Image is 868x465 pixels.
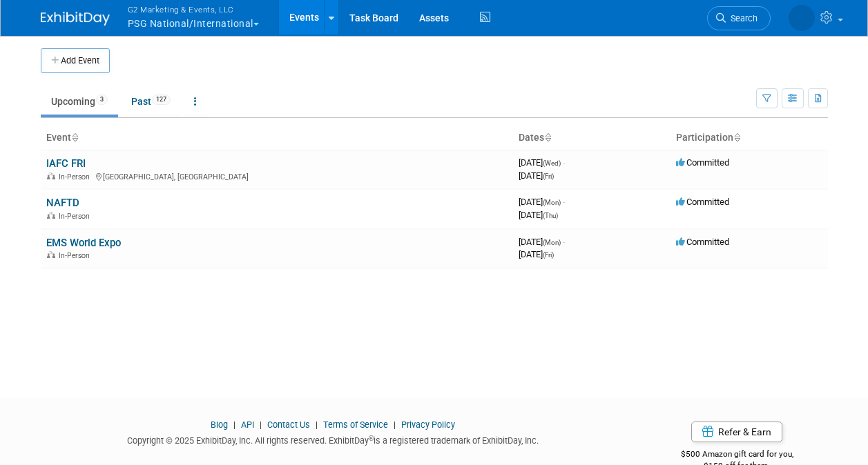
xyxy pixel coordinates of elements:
a: EMS World Expo [46,237,121,249]
span: [DATE] [519,237,565,247]
span: In-Person [59,251,94,260]
img: In-Person Event [47,212,55,219]
img: ExhibitDay [41,12,110,26]
span: [DATE] [519,157,565,168]
a: Privacy Policy [401,419,455,430]
th: Participation [671,126,828,150]
div: [GEOGRAPHIC_DATA], [GEOGRAPHIC_DATA] [46,170,508,181]
span: Committed [676,197,729,207]
a: Sort by Event Name [71,132,78,143]
a: NAFTD [46,197,79,209]
a: Sort by Start Date [544,132,551,143]
span: Committed [676,237,729,247]
button: Add Event [41,48,110,73]
a: Contact Us [267,419,310,430]
sup: ® [369,435,374,442]
span: - [563,237,565,247]
span: (Fri) [543,251,554,259]
span: [DATE] [519,197,565,207]
img: In-Person Event [47,251,55,258]
span: (Thu) [543,212,558,219]
span: (Mon) [543,199,561,206]
a: IAFC FRI [46,157,86,170]
span: | [390,419,399,430]
th: Dates [513,126,671,150]
span: In-Person [59,172,94,181]
span: (Wed) [543,159,561,167]
span: [DATE] [519,170,554,181]
a: Blog [211,419,228,430]
img: Erica Modica [789,5,815,31]
span: | [256,419,265,430]
a: Upcoming3 [41,88,118,115]
a: Sort by Participation Type [733,132,740,143]
span: G2 Marketing & Events, LLC [128,2,259,17]
img: In-Person Event [47,172,55,179]
span: [DATE] [519,249,554,259]
a: API [241,419,254,430]
div: Copyright © 2025 ExhibitDay, Inc. All rights reserved. ExhibitDay is a registered trademark of Ex... [41,431,626,447]
span: (Fri) [543,172,554,180]
span: | [230,419,239,430]
a: Terms of Service [323,419,388,430]
span: Search [726,13,758,23]
span: 3 [96,95,108,105]
span: [DATE] [519,210,558,220]
span: Committed [676,157,729,168]
span: In-Person [59,212,94,221]
span: - [563,197,565,207]
a: Past127 [121,88,181,115]
span: | [312,419,321,430]
span: - [563,157,565,168]
a: Search [707,6,771,30]
span: (Mon) [543,239,561,246]
span: 127 [152,95,171,105]
th: Event [41,126,513,150]
a: Refer & Earn [691,422,782,442]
